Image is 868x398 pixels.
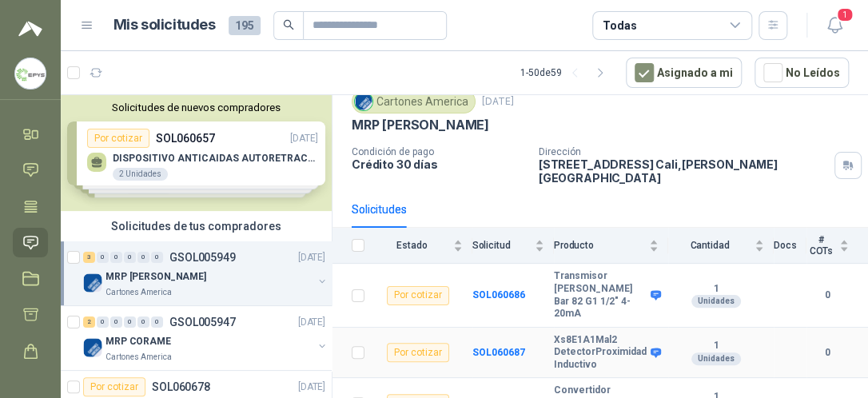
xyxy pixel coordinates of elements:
b: 1 [668,283,764,296]
div: Por cotizar [387,286,449,305]
div: 0 [137,316,149,328]
p: [DATE] [298,250,325,265]
span: Estado [374,240,450,251]
button: Solicitudes de nuevos compradores [67,101,325,113]
th: Solicitud [472,228,554,264]
b: 0 [806,288,849,303]
button: No Leídos [755,58,849,88]
b: Transmisor [PERSON_NAME] Bar 82 G1 1/2" 4-20mA [554,270,647,320]
div: Solicitudes de tus compradores [61,211,332,241]
div: 0 [151,316,163,328]
div: 0 [124,252,136,263]
p: MRP CORAME [106,334,171,349]
div: 0 [110,316,122,328]
th: # COTs [806,228,868,264]
a: SOL060687 [472,347,525,358]
b: 1 [668,340,764,352]
div: Cartones America [352,90,476,113]
a: SOL060686 [472,289,525,300]
b: Xs8E1A1Mal2 DetectorProximidad Inductivo [554,334,647,372]
a: 2 0 0 0 0 0 GSOL005947[DATE] Company LogoMRP CORAMECartones America [83,312,328,364]
span: 1 [836,7,854,22]
p: MRP [PERSON_NAME] [352,117,489,133]
div: 3 [83,252,95,263]
div: 0 [151,252,163,263]
div: 0 [97,316,109,328]
div: Por cotizar [83,377,145,396]
img: Company Logo [83,273,102,293]
img: Company Logo [355,93,372,110]
span: Solicitud [472,240,532,251]
p: Cartones America [106,286,172,299]
div: Todas [603,17,636,34]
div: Unidades [691,295,741,308]
img: Company Logo [15,58,46,89]
div: 1 - 50 de 59 [520,60,613,86]
button: Asignado a mi [626,58,742,88]
div: Solicitudes de nuevos compradoresPor cotizarSOL060657[DATE] DISPOSITIVO ANTICAIDAS AUTORETRACTIL2... [61,95,332,211]
p: SOL060678 [152,381,210,392]
h1: Mis solicitudes [113,14,216,37]
span: Producto [554,240,646,251]
span: 195 [229,16,261,35]
th: Producto [554,228,668,264]
a: 3 0 0 0 0 0 GSOL005949[DATE] Company LogoMRP [PERSON_NAME]Cartones America [83,248,328,299]
div: Unidades [691,352,741,365]
p: GSOL005947 [169,316,236,328]
img: Company Logo [83,338,102,357]
button: 1 [820,11,849,40]
p: [STREET_ADDRESS] Cali , [PERSON_NAME][GEOGRAPHIC_DATA] [539,157,828,185]
div: 2 [83,316,95,328]
th: Estado [374,228,472,264]
p: [DATE] [298,380,325,395]
img: Logo peakr [18,19,42,38]
p: Cartones America [106,351,172,364]
p: Dirección [539,146,828,157]
b: 0 [806,345,849,360]
p: Crédito 30 días [352,157,526,171]
div: 0 [97,252,109,263]
span: Cantidad [668,240,751,251]
p: [DATE] [482,94,514,109]
div: Por cotizar [387,343,449,362]
p: GSOL005949 [169,252,236,263]
p: Condición de pago [352,146,526,157]
div: 0 [137,252,149,263]
p: MRP [PERSON_NAME] [106,269,206,285]
th: Cantidad [668,228,774,264]
div: 0 [124,316,136,328]
div: 0 [110,252,122,263]
th: Docs [774,228,806,264]
div: Solicitudes [352,201,407,218]
span: # COTs [806,234,836,257]
p: [DATE] [298,315,325,330]
span: search [283,19,294,30]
